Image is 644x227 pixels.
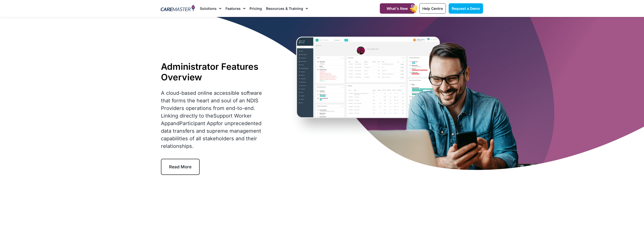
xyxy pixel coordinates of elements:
[161,159,200,175] a: Read More
[449,3,483,14] a: Request a Demo
[380,3,415,14] a: What's New
[161,5,195,12] img: CareMaster Logo
[387,6,408,11] span: What's New
[161,90,262,149] span: A cloud-based online accessible software that forms the heart and soul of an NDIS Providers opera...
[419,3,446,14] a: Help Centre
[161,61,271,82] h1: Administrator Features Overview
[179,120,216,126] a: Participant App
[452,6,480,11] span: Request a Demo
[169,164,192,169] span: Read More
[422,6,443,11] span: Help Centre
